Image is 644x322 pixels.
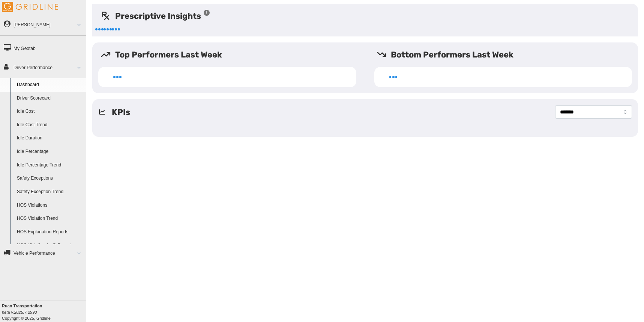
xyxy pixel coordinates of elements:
i: beta v.2025.7.2993 [2,310,37,314]
a: Safety Exception Trend [14,185,86,199]
b: Ruan Transportation [2,304,42,308]
a: Driver Scorecard [14,92,86,105]
a: Idle Cost Trend [14,118,86,132]
a: HOS Explanation Reports [14,225,86,239]
img: Gridline [2,2,58,12]
h5: KPIs [112,106,130,118]
h5: Bottom Performers Last Week [377,48,638,61]
a: Idle Percentage Trend [14,159,86,172]
a: Idle Duration [14,132,86,145]
a: Idle Percentage [14,145,86,159]
a: HOS Violation Audit Reports [14,239,86,252]
a: Idle Cost [14,105,86,118]
a: Dashboard [14,78,86,92]
a: Safety Exceptions [14,172,86,185]
a: HOS Violation Trend [14,212,86,225]
a: HOS Violations [14,199,86,212]
h5: Top Performers Last Week [101,48,362,61]
h5: Prescriptive Insights [101,10,210,22]
div: Copyright © 2025, Gridline [2,303,86,321]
